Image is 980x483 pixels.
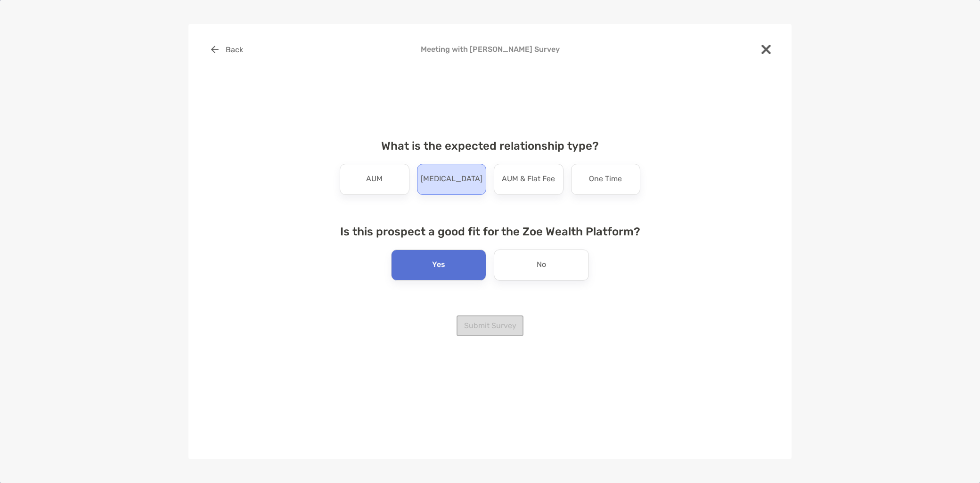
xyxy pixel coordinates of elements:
p: AUM [366,172,383,187]
img: button icon [211,46,219,53]
img: close modal [761,45,771,54]
p: AUM & Flat Fee [502,172,555,187]
h4: What is the expected relationship type? [332,139,648,153]
p: One Time [589,172,622,187]
button: Back [204,39,250,60]
h4: Meeting with [PERSON_NAME] Survey [204,45,776,54]
p: [MEDICAL_DATA] [421,172,482,187]
p: Yes [432,258,445,273]
h4: Is this prospect a good fit for the Zoe Wealth Platform? [332,225,648,238]
p: No [537,258,546,273]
